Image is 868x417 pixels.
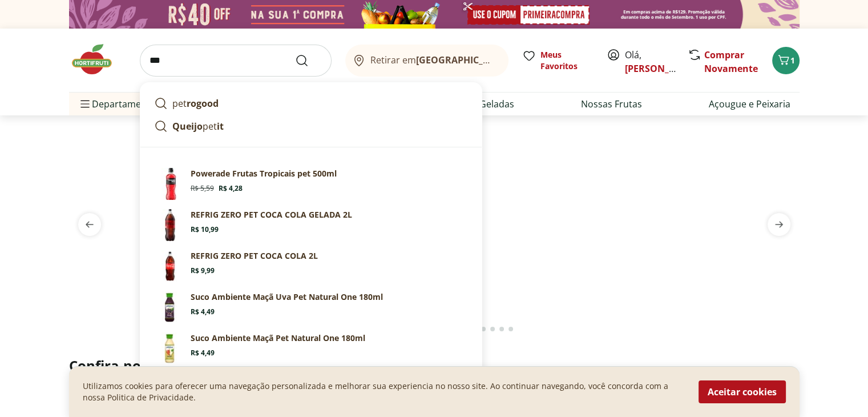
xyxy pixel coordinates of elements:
[191,184,214,193] span: R$ 5,59
[488,315,497,343] button: Go to page 15 from fs-carousel
[758,213,800,236] button: next
[191,291,383,303] p: Suco Ambiente Maçã Uva Pet Natural One 180ml
[191,307,215,316] span: R$ 4,49
[154,291,186,323] img: Suco Natural One Ambiente Maçã e Uva 180ml
[154,250,186,282] img: Principal
[187,97,219,110] strong: rogood
[191,266,215,275] span: R$ 9,99
[506,315,515,343] button: Go to page 17 from fs-carousel
[191,348,215,358] span: R$ 4,49
[295,54,322,67] button: Submit Search
[150,115,473,138] a: Queijopetit
[191,209,352,220] p: REFRIG ZERO PET COCA COLA GELADA 2L
[699,380,786,403] button: Aceitar cookies
[78,90,160,118] span: Departamentos
[172,97,219,110] p: pet
[150,246,473,287] a: PrincipalREFRIG ZERO PET COCA COLA 2LR$ 9,99
[191,225,219,234] span: R$ 10,99
[772,47,800,74] button: Carrinho
[581,97,642,111] a: Nossas Frutas
[150,287,473,328] a: Suco Natural One Ambiente Maçã e Uva 180mlSuco Ambiente Maçã Uva Pet Natural One 180mlR$ 4,49
[140,45,332,77] input: search
[416,54,608,66] b: [GEOGRAPHIC_DATA]/[GEOGRAPHIC_DATA]
[69,42,126,77] img: Hortifruti
[83,380,685,403] p: Utilizamos cookies para oferecer uma navegação personalizada e melhorar sua experiencia no nosso ...
[219,184,243,193] span: R$ 4,28
[704,49,758,75] a: Comprar Novamente
[522,49,593,72] a: Meus Favoritos
[345,45,508,77] button: Retirar em[GEOGRAPHIC_DATA]/[GEOGRAPHIC_DATA]
[150,205,473,246] a: REFRIG ZERO PET COCA COLA GELADA 2LR$ 10,99
[217,120,224,133] strong: it
[191,332,365,344] p: Suco Ambiente Maçã Pet Natural One 180ml
[479,315,488,343] button: Go to page 14 from fs-carousel
[150,328,473,369] a: Suco Natural One Ambiente Maçã 180mlSuco Ambiente Maçã Pet Natural One 180mlR$ 4,49
[150,92,473,115] a: petrogood
[191,250,318,262] p: REFRIG ZERO PET COCA COLA 2L
[625,62,699,75] a: [PERSON_NAME]
[69,213,110,236] button: previous
[172,120,203,133] strong: Queijo
[497,315,506,343] button: Go to page 16 from fs-carousel
[78,90,92,118] button: Menu
[790,55,795,66] span: 1
[69,356,800,375] h2: Confira nossos descontos exclusivos
[625,48,676,75] span: Olá,
[172,119,224,133] p: pet
[540,49,593,72] span: Meus Favoritos
[150,163,473,205] a: Powerade Frutas Tropicais pet 500mlR$ 5,59R$ 4,28
[709,97,790,111] a: Açougue e Peixaria
[154,332,186,364] img: Suco Natural One Ambiente Maçã 180ml
[191,168,337,179] p: Powerade Frutas Tropicais pet 500ml
[370,55,496,65] span: Retirar em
